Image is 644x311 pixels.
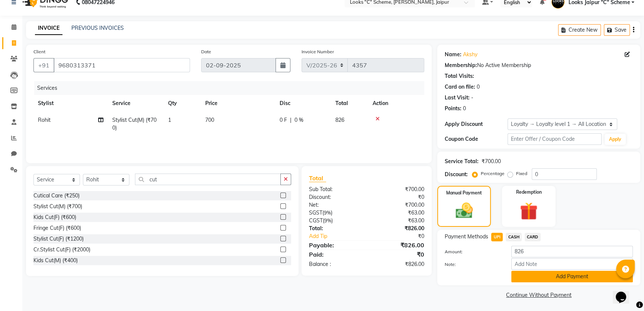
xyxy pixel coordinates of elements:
[135,174,281,185] input: Search or Scan
[367,250,430,259] div: ₹0
[71,25,124,31] a: PREVIOUS INVOICES
[463,105,466,112] div: 0
[303,250,367,259] div: Paid:
[294,116,303,124] span: 0 %
[445,72,474,80] div: Total Visits:
[324,210,331,216] span: 9%
[367,225,430,232] div: ₹826.00
[33,257,78,264] div: Kids Cut(M) (₹400)
[38,117,51,123] span: Rohit
[514,200,543,222] img: _gift.svg
[445,61,633,69] div: No Active Membership
[439,291,639,299] a: Continue Without Payment
[477,83,480,91] div: 0
[33,58,54,72] button: +91
[280,116,287,124] span: 0 F
[525,233,541,241] span: CARD
[445,233,488,241] span: Payment Methods
[164,95,201,112] th: Qty
[604,24,630,36] button: Save
[516,170,527,177] label: Fixed
[303,185,367,193] div: Sub Total:
[309,209,322,216] span: SGST
[463,51,477,58] a: Akshy
[33,192,80,200] div: Cutical Care (₹250)
[367,201,430,209] div: ₹700.00
[302,48,334,55] label: Invoice Number
[108,95,164,112] th: Service
[471,94,473,102] div: -
[54,58,190,72] input: Search by Name/Mobile/Email/Code
[511,271,633,282] button: Add Payment
[335,117,344,123] span: 826
[324,218,331,223] span: 9%
[367,217,430,225] div: ₹63.00
[331,95,368,112] th: Total
[201,48,211,55] label: Date
[290,116,292,124] span: |
[445,171,468,178] div: Discount:
[303,217,367,225] div: ( )
[275,95,331,112] th: Disc
[33,95,108,112] th: Stylist
[613,281,637,304] iframe: chat widget
[205,117,214,123] span: 700
[309,217,323,224] span: CGST
[367,209,430,217] div: ₹63.00
[377,232,430,240] div: ₹0
[168,117,171,123] span: 1
[439,248,506,255] label: Amount:
[33,224,81,232] div: Fringe Cut(F) (₹600)
[445,120,508,128] div: Apply Discount
[367,241,430,250] div: ₹826.00
[33,203,82,210] div: Stylist Cut(M) (₹700)
[309,174,326,182] span: Total
[368,95,424,112] th: Action
[367,185,430,193] div: ₹700.00
[445,158,479,165] div: Service Total:
[112,117,157,131] span: Stylist Cut(M) (₹700)
[482,158,501,165] div: ₹700.00
[367,193,430,201] div: ₹0
[511,246,633,257] input: Amount
[445,94,470,102] div: Last Visit:
[33,213,76,221] div: Kids Cut(F) (₹600)
[303,241,367,250] div: Payable:
[481,170,505,177] label: Percentage
[35,22,62,35] a: INVOICE
[445,61,477,69] div: Membership:
[516,189,542,196] label: Redemption
[303,209,367,217] div: ( )
[445,51,461,58] div: Name:
[303,201,367,209] div: Net:
[33,235,84,243] div: Stylist Cut(F) (₹1200)
[367,260,430,268] div: ₹826.00
[446,190,482,196] label: Manual Payment
[506,233,522,241] span: CASH
[558,24,601,36] button: Create New
[303,232,377,240] a: Add Tip
[303,225,367,232] div: Total:
[33,246,90,254] div: Cr.Stylist Cut(F) (₹2000)
[508,133,602,145] input: Enter Offer / Coupon Code
[605,134,626,145] button: Apply
[511,258,633,270] input: Add Note
[201,95,275,112] th: Price
[439,261,506,268] label: Note:
[303,260,367,268] div: Balance :
[34,81,430,95] div: Services
[33,48,45,55] label: Client
[450,201,478,220] img: _cash.svg
[303,193,367,201] div: Discount:
[491,233,503,241] span: UPI
[445,83,475,91] div: Card on file:
[445,105,461,112] div: Points:
[445,135,508,143] div: Coupon Code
